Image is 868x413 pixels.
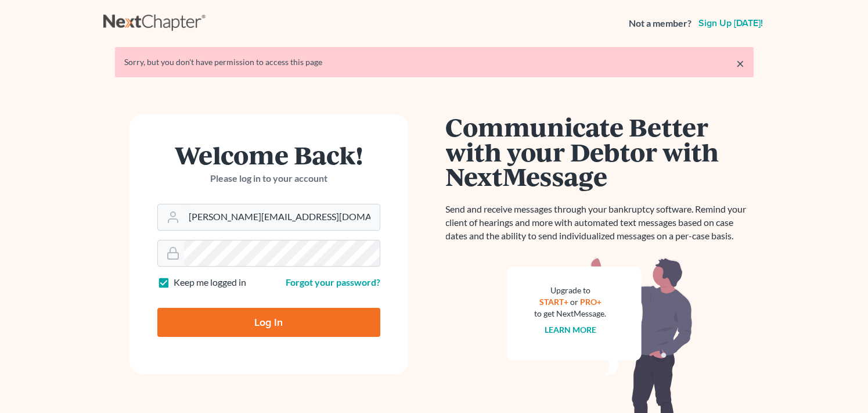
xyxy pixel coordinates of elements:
[580,297,602,307] a: PRO+
[157,308,380,337] input: Log In
[124,56,744,68] div: Sorry, but you don't have permission to access this page
[736,56,744,70] a: ×
[545,325,596,335] a: Learn more
[629,17,691,30] strong: Not a member?
[184,204,380,230] input: Email Address
[696,19,765,28] a: Sign up [DATE]!
[157,142,380,167] h1: Welcome Back!
[286,276,380,288] a: Forgot your password?
[157,172,380,185] p: Please log in to your account
[539,297,568,307] a: START+
[446,114,754,189] h1: Communicate Better with your Debtor with NextMessage
[535,285,607,296] div: Upgrade to
[570,297,578,307] span: or
[446,203,754,243] p: Send and receive messages through your bankruptcy software. Remind your client of hearings and mo...
[535,308,607,319] div: to get NextMessage.
[174,276,246,289] label: Keep me logged in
